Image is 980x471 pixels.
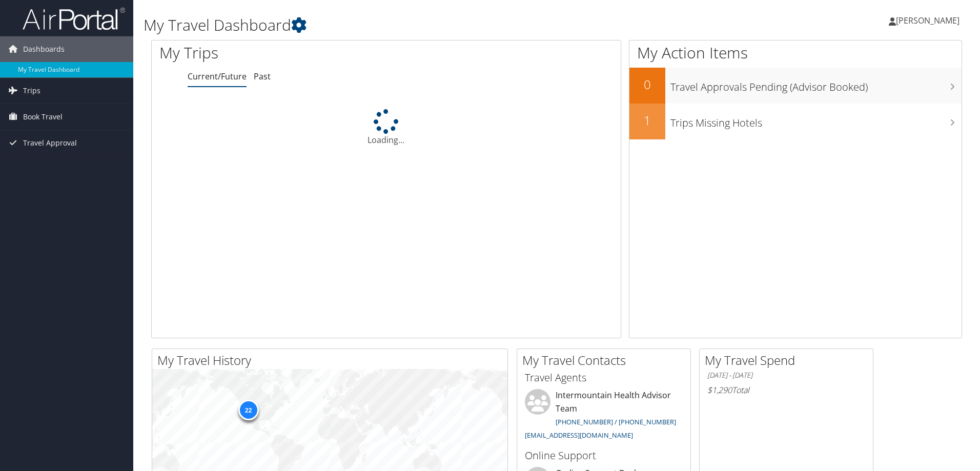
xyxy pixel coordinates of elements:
[157,352,507,369] h2: My Travel History
[159,42,418,64] h1: My Trips
[144,14,695,36] h1: My Travel Dashboard
[670,111,962,130] h3: Trips Missing Hotels
[522,352,690,369] h2: My Travel Contacts
[23,130,77,156] span: Travel Approval
[707,371,865,380] h6: [DATE] - [DATE]
[23,36,65,62] span: Dashboards
[525,448,683,463] h3: Online Support
[520,389,688,444] li: Intermountain Health Advisor Team
[152,109,621,146] div: Loading...
[556,417,676,426] a: [PHONE_NUMBER] / [PHONE_NUMBER]
[629,104,962,139] a: 1Trips Missing Hotels
[707,384,732,396] span: $1,290
[23,7,125,31] img: airportal-logo.png
[629,76,665,93] h2: 0
[238,400,258,420] div: 22
[670,75,962,94] h3: Travel Approvals Pending (Advisor Booked)
[707,384,865,396] h6: Total
[889,5,970,36] a: [PERSON_NAME]
[629,112,665,129] h2: 1
[629,42,962,64] h1: My Action Items
[23,104,63,130] span: Book Travel
[525,371,683,385] h3: Travel Agents
[629,68,962,104] a: 0Travel Approvals Pending (Advisor Booked)
[188,71,247,82] a: Current/Future
[896,15,959,26] span: [PERSON_NAME]
[254,71,271,82] a: Past
[23,78,40,104] span: Trips
[705,352,873,369] h2: My Travel Spend
[525,431,633,440] a: [EMAIL_ADDRESS][DOMAIN_NAME]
